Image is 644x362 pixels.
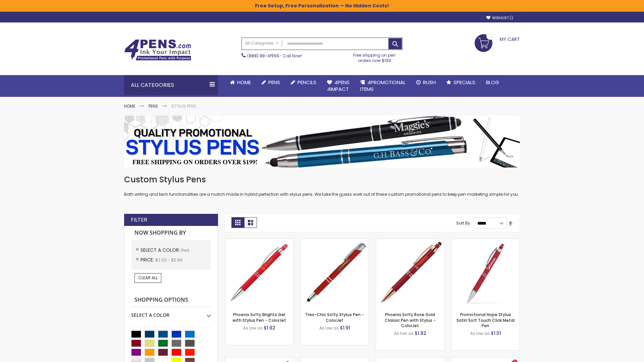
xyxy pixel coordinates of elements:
[394,330,414,336] span: As low as
[131,307,211,318] div: Select A Color
[285,75,322,90] a: Pencils
[155,257,182,263] span: $2.00 - $2.99
[481,75,504,90] a: Blog
[470,330,490,336] span: As low as
[231,217,244,228] strong: Grid
[131,216,147,224] strong: Filter
[256,75,285,90] a: Pens
[385,312,436,328] a: Phoenix Softy Rose Gold Classic Pen with Stylus - ColorJet
[225,75,256,90] a: Home
[264,324,275,331] span: $1.92
[305,312,364,323] a: Tres-Chic Softy Stylus Pen - ColorJet
[268,79,280,86] span: Pens
[453,79,475,86] span: Specials
[301,239,369,307] img: Tres-Chic Softy Stylus Pen - ColorJet-Red
[301,239,369,244] a: Tres-Chic Softy Stylus Pen - ColorJet-Red
[247,53,302,59] span: - Call Now!
[245,41,279,46] span: All Categories
[242,38,282,49] a: All Categories
[181,247,189,253] span: Red
[131,293,211,307] strong: Shopping Options
[237,79,251,86] span: Home
[327,79,350,93] span: 4Pens 4impact
[491,330,501,337] span: $1.01
[247,53,279,59] a: (888) 88-4PENS
[149,103,158,109] a: Pens
[124,174,520,185] h1: Custom Stylus Pens
[124,39,191,61] img: 4Pens Custom Pens and Promotional Products
[456,220,470,226] label: Sort By
[376,239,444,244] a: Phoenix Softy Rose Gold Classic Pen with Stylus - ColorJet-Red
[135,273,161,283] a: Clear All
[124,116,520,168] img: Stylus Pens
[415,330,426,337] span: $1.92
[298,79,316,86] span: Pencils
[319,325,339,331] span: As low as
[141,247,181,253] span: Select A Color
[131,226,211,240] strong: Now Shopping by
[124,75,218,95] div: All Categories
[451,239,520,244] a: Promotional Hope Stylus Satin Soft Touch Click Metal Pen-Red
[243,325,263,331] span: As low as
[376,239,444,307] img: Phoenix Softy Rose Gold Classic Pen with Stylus - ColorJet-Red
[346,50,403,63] div: Free shipping on pen orders over $199
[423,79,436,86] span: Rush
[411,75,441,90] a: Rush
[441,75,481,90] a: Specials
[360,79,406,93] span: 4PROMOTIONAL ITEMS
[457,312,515,328] a: Promotional Hope Stylus Satin Soft Touch Click Metal Pen
[232,312,286,323] a: Phoenix Softy Brights Gel with Stylus Pen - ColorJet
[486,79,499,86] span: Blog
[141,256,155,263] span: Price
[138,275,158,281] span: Clear All
[225,239,293,307] img: Phoenix Softy Brights Gel with Stylus Pen - ColorJet-Red
[451,239,520,307] img: Promotional Hope Stylus Satin Soft Touch Click Metal Pen-Red
[322,75,355,97] a: 4Pens4impact
[124,174,520,197] div: Both writing and tech functionalities are a match made in hybrid perfection with stylus pens. We ...
[340,324,350,331] span: $1.91
[355,75,411,97] a: 4PROMOTIONALITEMS
[486,15,513,20] a: Wishlist
[171,103,196,109] strong: Stylus Pens
[124,103,135,109] a: Home
[225,239,293,244] a: Phoenix Softy Brights Gel with Stylus Pen - ColorJet-Red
